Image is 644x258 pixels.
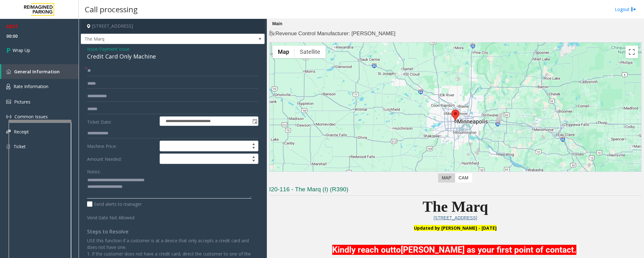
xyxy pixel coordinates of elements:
div: Credit Card Only Machine [87,52,258,61]
label: Map [438,173,455,182]
a: [STREET_ADDRESS] [433,215,477,220]
button: Show street map [272,46,294,58]
img: 'icon' [6,144,10,149]
span: Toggle popup [251,117,258,126]
label: Machine Price: [85,141,158,151]
span: - [98,46,129,52]
span: Issue [87,46,98,52]
span: Updated by [PERSON_NAME] - [DATE] [414,225,497,231]
button: Show satellite imagery [294,46,326,58]
label: Vend Gate Not Allowed [85,212,158,221]
label: Amount Needed: [85,154,158,164]
h3: I20-116 - The Marq (I) (R390) [269,185,641,196]
img: 'icon' [6,114,11,119]
label: Send alerts to manager [87,201,142,207]
span: to [393,245,401,255]
label: Notes: [87,166,101,175]
span: Wrap Up [13,47,30,53]
span: Increase value [249,154,258,159]
span: Increase value [249,141,258,146]
span: Payment Issue [99,46,129,52]
h4: Steps to Resolve [87,229,258,235]
button: Toggle fullscreen view [625,46,638,58]
span: Decrease value [249,146,258,151]
div: 250 South Marquette Avenue, Minneapolis, MN [451,109,460,121]
div: Main [271,19,284,29]
span: The Marq [422,198,488,215]
h3: Call processing [82,2,141,17]
label: Ticket Date: [85,116,158,126]
a: General Information [1,64,79,79]
span: General Information [14,69,60,75]
a: Logout [615,6,636,13]
span: Common Issues [14,114,48,120]
h4: Revenue Control Manufacturer: [PERSON_NAME] [269,30,641,37]
img: 'icon' [6,69,11,74]
span: The Marq [81,34,228,44]
span: Pictures [14,99,30,105]
span: Rate Information [14,83,48,89]
span: Kindly reach out [332,245,393,255]
img: logout [631,6,636,13]
img: 'icon' [6,84,10,89]
label: CAM [455,173,472,182]
span: [PERSON_NAME] as your first point of contact. [401,245,576,255]
h4: [STREET_ADDRESS] [81,19,265,34]
img: 'icon' [6,130,11,134]
img: 'icon' [6,100,11,104]
span: Decrease value [249,159,258,164]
